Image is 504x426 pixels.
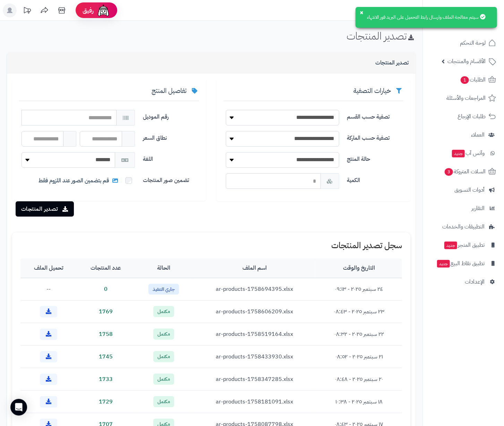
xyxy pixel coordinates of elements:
td: ٢٤ سبتمبر ٢٠٢٥ - ٠٩:١٣ [316,278,402,301]
button: تصدير المنتجات [16,201,74,217]
img: ai-face.png [96,3,110,17]
td: 1769 [77,301,135,323]
a: وآتس آبجديد [427,145,500,162]
td: 1733 [77,368,135,391]
div: Open Intercom Messenger [10,399,27,416]
span: أدوات التسويق [454,185,485,195]
span: الطلبات [460,75,486,85]
td: ar-products-1758433930.xlsx [193,346,316,368]
label: حالة المنتج [344,152,406,163]
span: تفاصيل المنتج [152,86,187,95]
label: الكمية [344,173,406,184]
a: التطبيقات والخدمات [427,218,500,235]
span: جديد [437,260,450,268]
span: جاري التنفيذ [148,284,179,295]
span: مكتمل [153,374,174,385]
td: ١٨ سبتمبر ٢٠٢٥ - ١٠:٣٨ [316,391,402,413]
a: أدوات التسويق [427,182,500,198]
td: 1758 [77,323,135,346]
span: مكتمل [153,396,174,407]
td: ٢٢ سبتمبر ٢٠٢٥ - ٠٨:٣٢ [316,323,402,346]
a: المراجعات والأسئلة [427,90,500,106]
span: 1 [460,76,469,84]
a: طلبات الإرجاع [427,108,500,125]
th: عدد المنتجات [77,259,135,278]
span: جديد [444,242,457,249]
a: لوحة التحكم [427,35,500,51]
td: ar-products-1758181091.xlsx [193,391,316,413]
td: ar-products-1758694395.xlsx [193,278,316,301]
td: ٢١ سبتمبر ٢٠٢٥ - ٠٨:٥٢ [316,346,402,368]
a: العملاء [427,127,500,143]
a: التقارير [427,200,500,217]
span: لوحة التحكم [460,38,486,48]
h3: تصدير المنتجات [375,60,409,66]
a: الإعدادات [427,273,500,290]
a: تطبيق المتجرجديد [427,237,500,253]
span: تطبيق المتجر [444,240,485,250]
td: 1729 [77,391,135,413]
span: مكتمل [153,351,174,362]
input: قم بتضمين الصور عند اللزوم فقط [125,177,132,184]
span: التطبيقات والخدمات [442,222,485,232]
td: ar-products-1758606209.xlsx [193,301,316,323]
td: ar-products-1758347285.xlsx [193,368,316,391]
label: تصفية حسب القسم [344,110,406,121]
label: رقم الموديل [140,110,202,121]
span: مكتمل [153,306,174,317]
span: خيارات التصفية [353,86,391,95]
span: العملاء [471,130,485,140]
td: ٢٠ سبتمبر ٢٠٢٥ - ٠٨:٤٨ [316,368,402,391]
a: تطبيق نقاط البيعجديد [427,255,500,272]
a: السلات المتروكة3 [427,163,500,180]
label: تصفية حسب الماركة [344,131,406,142]
label: اللغة [140,152,202,163]
span: السلات المتروكة [444,167,486,176]
th: اسم الملف [193,259,316,278]
span: طلبات الإرجاع [458,112,486,121]
td: 0 [77,278,135,301]
h1: تصدير المنتجات [347,30,416,42]
span: مكتمل [153,329,174,340]
a: تحديثات المنصة [18,3,36,19]
img: logo-2.png [457,5,497,20]
label: تضمين صور المنتجات [140,173,202,184]
td: ٢٣ سبتمبر ٢٠٢٥ - ٠٨:٤٣ [316,301,402,323]
label: نطاق السعر [140,131,202,142]
span: رفيق [83,6,94,15]
span: الإعدادات [465,277,485,287]
span: جديد [452,150,465,157]
td: -- [20,278,77,301]
span: تطبيق نقاط البيع [436,259,485,268]
td: 1745 [77,346,135,368]
a: الطلبات1 [427,71,500,88]
th: تحميل الملف [20,259,77,278]
div: سيتم معالجة الملف وارسال رابط التحميل على البريد فور الانتهاء [356,7,497,28]
span: التقارير [471,203,485,213]
button: × [359,10,365,15]
h1: سجل تصدير المنتجات [20,241,402,250]
span: الأقسام والمنتجات [447,56,486,66]
span: قم بتضمين الصور عند اللزوم فقط [39,177,120,185]
span: وآتس آب [451,148,485,158]
span: 3 [444,168,453,176]
th: الحالة [135,259,193,278]
td: ar-products-1758519164.xlsx [193,323,316,346]
th: التاريخ والوقت [316,259,402,278]
span: المراجعات والأسئلة [446,93,486,103]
